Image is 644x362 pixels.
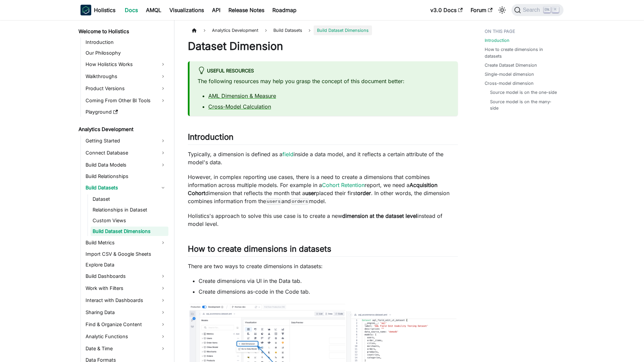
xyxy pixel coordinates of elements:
[91,227,168,236] a: Build Dataset Dimensions
[188,25,458,35] nav: Breadcrumbs
[80,5,91,15] img: Holistics
[342,213,417,219] strong: dimension at the dataset level
[84,283,168,294] a: Work with Filters
[84,249,168,259] a: Import CSV & Google Sheets
[84,48,168,58] a: Our Philosophy
[142,5,165,15] a: AMQL
[84,237,168,248] a: Build Metrics
[188,244,458,257] h2: How to create dimensions in datasets
[84,135,168,146] a: Getting Started
[188,212,458,228] p: Holistics's approach to solve this use case is to create a new instead of model level.
[84,307,168,318] a: Sharing Data
[198,77,450,85] p: The following resources may help you grasp the concept of this document better:
[357,190,371,196] strong: order
[84,83,168,94] a: Product Versions
[208,103,271,110] a: Cross-Model Calculation
[84,271,168,282] a: Build Dashboards
[485,62,537,68] a: Create Dataset Dimension
[270,25,306,35] span: Build Datasets
[266,198,281,205] code: users
[552,7,559,13] kbd: K
[121,5,142,15] a: Docs
[84,172,168,181] a: Build Relationships
[521,7,544,13] span: Search
[84,331,168,342] a: Analytic Functions
[208,93,276,99] a: AML Dimension & Measure
[291,198,309,205] code: orders
[188,40,458,53] h1: Dataset Dimension
[282,151,293,158] a: field
[467,5,496,15] a: Forum
[94,6,115,14] b: Holistics
[497,5,507,15] button: Switch between dark and light mode (currently light mode)
[84,182,168,193] a: Build Datasets
[268,5,301,15] a: Roadmap
[91,194,168,204] a: Dataset
[490,89,557,96] a: Source model is on the one-side
[209,25,262,35] span: Analytics Development
[426,5,467,15] a: v3.0 Docs
[84,38,168,47] a: Introduction
[84,319,168,330] a: Find & Organize Content
[80,5,115,15] a: HolisticsHolistics
[485,80,534,86] a: Cross-model dimension
[485,37,509,44] a: Introduction
[490,99,557,111] a: Source model is on the many-side
[188,132,458,145] h2: Introduction
[485,71,534,77] a: Single-model dimension
[91,216,168,225] a: Custom Views
[91,205,168,215] a: Relationships in Dataset
[84,260,168,269] a: Explore Data
[74,20,174,362] nav: Docs sidebar
[305,190,316,196] strong: user
[188,262,458,270] p: There are two ways to create dimensions in datasets:
[84,343,168,354] a: Date & Time
[199,277,458,285] li: Create dimensions via UI in the Data tab.
[322,182,365,188] a: Cohort Retention
[198,67,450,75] div: Useful resources
[84,95,168,106] a: Coming From Other BI Tools
[165,5,208,15] a: Visualizations
[512,4,563,16] button: Search (Ctrl+K)
[84,107,168,117] a: Playground
[84,59,168,70] a: How Holistics Works
[485,46,559,59] a: How to create dimensions in datasets
[188,173,458,205] p: However, in complex reporting use cases, there is a need to create a dimensions that combines inf...
[224,5,268,15] a: Release Notes
[314,25,372,35] span: Build Dataset Dimensions
[76,27,168,36] a: Welcome to Holistics
[208,5,224,15] a: API
[84,147,168,158] a: Connect Database
[84,295,168,306] a: Interact with Dashboards
[76,125,168,134] a: Analytics Development
[199,288,458,296] li: Create dimensions as-code in the Code tab.
[84,160,168,170] a: Build Data Models
[84,71,168,82] a: Walkthroughs
[188,150,458,166] p: Typically, a dimension is defined as a inside a data model, and it reflects a certain attribute o...
[188,25,201,35] a: Home page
